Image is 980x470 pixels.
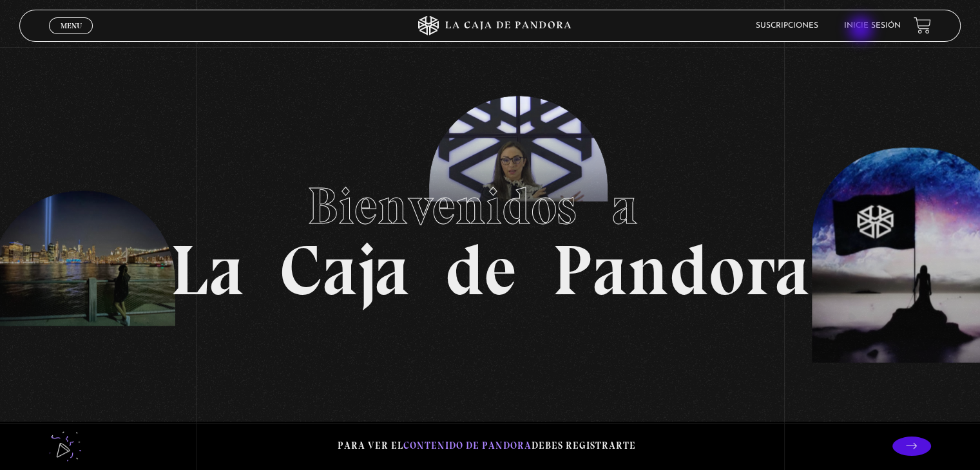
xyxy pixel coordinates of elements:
a: View your shopping cart [914,17,931,34]
span: Bienvenidos a [307,175,673,237]
span: Cerrar [56,32,86,41]
a: Suscripciones [756,22,818,30]
p: Para ver el debes registrarte [338,437,636,455]
span: Menu [61,22,82,30]
span: contenido de Pandora [403,440,532,451]
a: Inicie sesión [844,22,901,30]
h1: La Caja de Pandora [170,164,810,306]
